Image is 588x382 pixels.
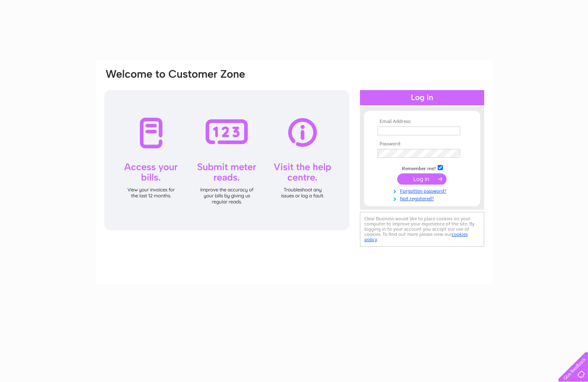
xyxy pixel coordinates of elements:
[376,119,469,125] th: Email Address:
[397,173,447,185] input: Submit
[364,231,468,242] a: cookies policy
[376,141,469,147] th: Password:
[376,164,469,172] td: Remember me?
[360,212,484,247] div: Clear Business would like to place cookies on your computer to improve your experience of the sit...
[378,187,469,194] a: Forgotten password?
[378,194,469,202] a: Not registered?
